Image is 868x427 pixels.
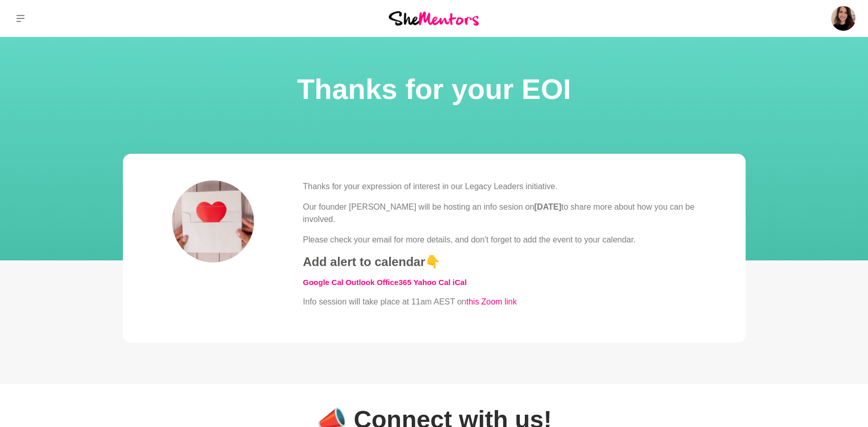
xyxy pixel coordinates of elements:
[453,278,467,287] a: iCal
[12,70,856,109] h1: Thanks for your EOI
[303,278,344,287] a: Google Cal
[303,180,696,193] p: Thanks for your expression of interest in our Legacy Leaders initiative.
[303,296,696,308] p: Info session will take place at 11am AEST on
[303,201,696,226] p: Our founder [PERSON_NAME] will be hosting an info sesion on to share more about how you can be in...
[303,278,696,288] h5: ​
[534,202,561,211] strong: [DATE]
[467,297,517,306] a: this Zoom link
[303,254,696,270] h4: Add alert to calendar👇
[377,278,412,287] a: Office365
[413,278,451,287] a: Yahoo Cal
[303,234,696,246] p: Please check your email for more details, and don't forget to add the event to your calendar.
[389,11,479,25] img: She Mentors Logo
[831,6,856,31] img: Ali Adey
[346,278,375,287] a: Outlook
